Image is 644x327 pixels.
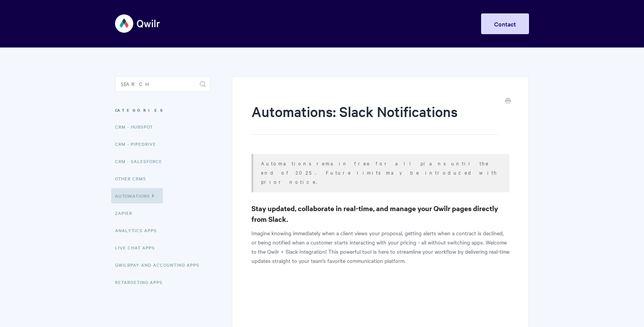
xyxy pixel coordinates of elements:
[505,97,511,106] a: Print this Article
[261,159,500,186] p: Automations remain free for all plans until the end of 2025. Future limits may be introduced with...
[115,154,168,169] a: CRM - Salesforce
[115,205,138,221] a: Zapier
[115,119,159,134] a: CRM - HubSpot
[251,102,498,135] h1: Automations: Slack Notifications
[251,228,509,265] p: Imagine knowing immediately when a client views your proposal, getting alerts when a contract is ...
[481,13,529,34] a: Contact
[115,9,161,38] img: Qwilr Help Center
[115,274,168,290] a: Retargeting Apps
[115,136,162,152] a: CRM - Pipedrive
[115,76,210,92] input: Search
[115,223,163,238] a: Analytics Apps
[115,103,210,117] h3: Categories
[111,188,163,203] a: Automations
[115,240,161,255] a: Live Chat Apps
[115,171,152,186] a: Other CRMs
[115,257,205,272] a: QwilrPay and Accounting Apps
[251,203,498,224] strong: Stay updated, collaborate in real-time, and manage your Qwilr pages directly from Slack.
